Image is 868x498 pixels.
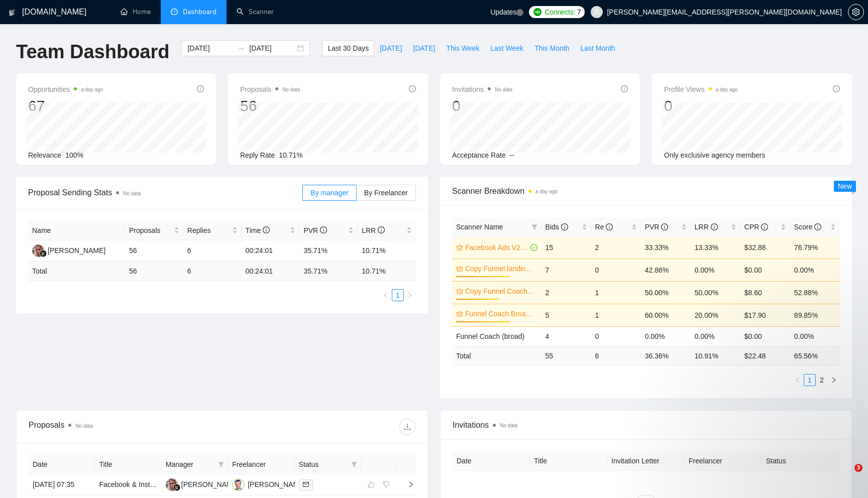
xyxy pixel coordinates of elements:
[814,223,821,230] span: info-circle
[374,40,407,56] button: [DATE]
[848,8,864,16] a: setting
[166,478,178,491] img: KG
[533,8,541,16] img: upwork-logo.png
[129,225,172,236] span: Proposals
[591,281,641,304] td: 1
[263,226,270,233] span: info-circle
[645,223,669,231] span: PVR
[828,374,840,386] li: Next Page
[456,332,524,340] a: Funnel Coach (broad)
[691,346,740,365] td: 10.91 %
[664,151,766,159] span: Only exclusive agency members
[48,245,105,256] div: [PERSON_NAME]
[831,377,837,383] span: right
[541,259,591,281] td: 7
[407,40,441,56] button: [DATE]
[575,40,620,56] button: Last Month
[792,374,804,386] button: left
[28,83,103,95] span: Opportunities
[545,7,575,18] span: Connects:
[834,464,858,488] iframe: Intercom live chat
[607,451,685,471] th: Invitation Letter
[28,262,125,281] td: Total
[166,480,239,488] a: KG[PERSON_NAME]
[500,423,517,428] span: No data
[790,304,840,326] td: 89.85%
[183,262,242,281] td: 6
[181,479,239,490] div: [PERSON_NAME]
[279,151,302,159] span: 10.71%
[409,85,416,92] span: info-circle
[606,223,613,230] span: info-circle
[232,480,305,488] a: DB[PERSON_NAME]
[465,242,528,253] a: Facebook Ads V2 (broad)
[691,236,740,259] td: 13.33%
[456,310,463,317] span: crown
[249,43,295,54] input: End date
[399,481,414,488] span: right
[441,40,485,56] button: This Week
[358,262,416,281] td: 10.71 %
[121,8,151,16] a: homeHome
[664,96,738,115] div: 0
[510,151,514,159] span: --
[790,281,840,304] td: 52.88%
[534,43,569,54] span: This Month
[237,44,245,52] span: swap-right
[99,480,329,488] a: Facebook & Instagram Ads Specialist – Performance-Driven (CAC Focus)
[595,223,613,231] span: Re
[790,326,840,346] td: 0.00%
[240,83,300,95] span: Proposals
[392,290,403,301] a: 1
[740,304,790,326] td: $17.90
[541,346,591,365] td: 55
[740,281,790,304] td: $8.60
[740,236,790,259] td: $32.88
[833,85,840,92] span: info-circle
[530,451,607,471] th: Title
[183,240,242,262] td: 6
[490,43,523,54] span: Last Week
[816,374,828,386] li: 2
[591,236,641,259] td: 2
[661,223,668,230] span: info-circle
[641,281,691,304] td: 50.00%
[29,474,95,495] td: [DATE] 07:35
[546,223,568,231] span: Bids
[761,223,768,230] span: info-circle
[641,326,691,346] td: 0.00%
[171,8,178,15] span: dashboard
[16,40,169,64] h1: Team Dashboard
[453,451,530,471] th: Date
[125,221,183,240] th: Proposals
[790,236,840,259] td: 76.79%
[591,259,641,281] td: 0
[29,455,95,474] th: Date
[452,151,506,159] span: Acceptance Rate
[541,281,591,304] td: 2
[495,87,512,92] span: No data
[561,223,568,230] span: info-circle
[711,223,718,230] span: info-circle
[848,8,863,16] span: setting
[541,236,591,259] td: 15
[242,262,300,281] td: 00:24:01
[529,219,539,234] span: filter
[392,289,404,301] li: 1
[95,474,161,495] td: Facebook & Instagram Ads Specialist – Performance-Driven (CAC Focus)
[641,304,691,326] td: 60.00%
[804,374,816,386] li: 1
[282,87,300,92] span: No data
[123,191,141,196] span: No data
[380,289,392,301] li: Previous Page
[125,262,183,281] td: 56
[240,96,300,115] div: 56
[591,346,641,365] td: 6
[95,455,161,474] th: Title
[577,7,581,18] span: 7
[541,304,591,326] td: 5
[452,346,541,365] td: Total
[349,457,359,472] span: filter
[838,182,852,190] span: New
[310,189,348,197] span: By manager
